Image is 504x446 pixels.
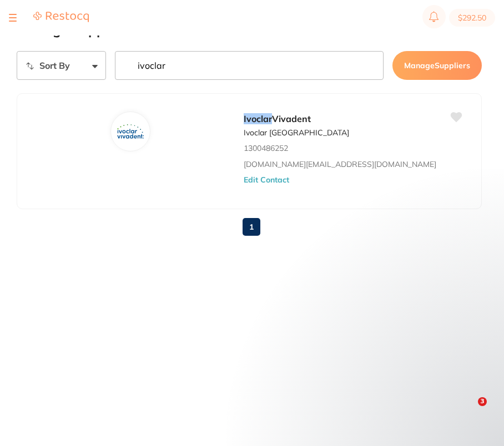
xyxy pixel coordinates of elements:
[33,11,89,23] img: Restocq Logo
[455,397,482,424] iframe: Intercom live chat
[244,128,349,137] p: Ivoclar [GEOGRAPHIC_DATA]
[17,22,482,38] h2: Manage Suppliers
[117,118,144,145] img: Ivoclar Vivadent
[449,9,495,27] button: $292.50
[244,175,289,184] button: Edit Contact
[272,113,311,124] span: Vivadent
[478,397,487,406] span: 3
[244,113,272,124] em: Ivoclar
[244,144,288,153] p: 1300486252
[243,216,260,238] a: 1
[244,160,436,169] a: [DOMAIN_NAME][EMAIL_ADDRESS][DOMAIN_NAME]
[115,51,384,80] input: Search Suppliers
[392,51,482,80] button: ManageSuppliers
[33,11,89,24] a: Restocq Logo
[276,327,498,416] iframe: Intercom notifications message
